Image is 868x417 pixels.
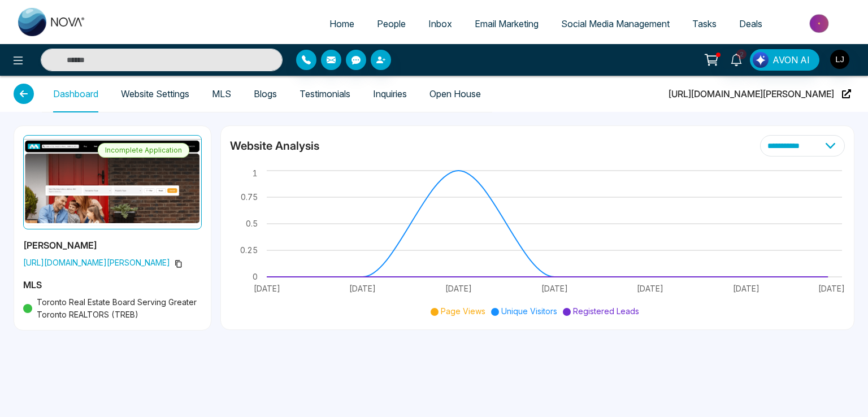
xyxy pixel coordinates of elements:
[253,272,258,281] tspan: 0
[300,89,350,99] a: Testimonials
[429,76,481,112] span: Open House
[241,192,258,202] tspan: 0.75
[428,18,452,29] span: Inbox
[23,257,202,269] span: [URL][DOMAIN_NAME][PERSON_NAME]
[637,284,663,293] tspan: [DATE]
[445,284,472,293] tspan: [DATE]
[121,89,189,99] a: Website Settings
[750,49,819,71] button: AVON AI
[692,18,717,29] span: Tasks
[253,168,258,178] tspan: 1
[349,284,376,293] tspan: [DATE]
[739,18,762,29] span: Deals
[98,143,189,158] span: Incomplete Application
[736,49,747,59] span: 2
[463,13,550,34] a: Email Marketing
[723,49,750,69] a: 2
[417,13,463,34] a: Inbox
[818,284,845,293] tspan: [DATE]
[23,135,202,229] img: Profile
[366,13,417,34] a: People
[254,284,280,293] tspan: [DATE]
[240,245,258,255] tspan: 0.25
[728,13,774,34] a: Deals
[373,89,407,99] a: Inquiries
[329,18,354,29] span: Home
[779,11,861,36] img: Market-place.gif
[23,296,202,321] div: Toronto Real Estate Board Serving Greater Toronto REALTORS (TREB)
[772,53,810,67] span: AVON AI
[377,18,406,29] span: People
[665,75,854,112] button: [URL][DOMAIN_NAME][PERSON_NAME]
[230,138,319,154] h4: Website Analysis
[733,284,759,293] tspan: [DATE]
[23,238,202,252] h5: [PERSON_NAME]
[541,284,568,293] tspan: [DATE]
[475,18,539,29] span: Email Marketing
[53,89,98,99] a: Dashboard
[212,89,231,99] a: MLS
[830,50,849,69] img: User Avatar
[573,306,639,316] span: Registered Leads
[753,52,769,68] img: Lead Flow
[550,13,681,34] a: Social Media Management
[441,306,485,316] span: Page Views
[681,13,728,34] a: Tasks
[18,8,86,36] img: Nova CRM Logo
[246,219,258,228] tspan: 0.5
[254,89,277,99] a: Blogs
[669,76,834,112] span: [URL][DOMAIN_NAME][PERSON_NAME]
[501,306,557,316] span: Unique Visitors
[23,278,202,292] h5: MLS
[561,18,670,29] span: Social Media Management
[318,13,366,34] a: Home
